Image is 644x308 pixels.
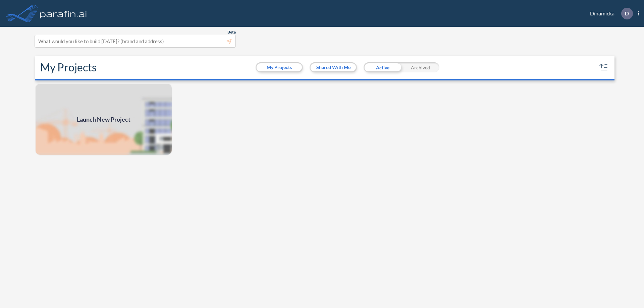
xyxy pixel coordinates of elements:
[35,83,172,156] a: Launch New Project
[625,10,629,16] p: D
[77,115,130,124] span: Launch New Project
[227,29,236,35] span: Beta
[401,62,439,72] div: Archived
[580,8,639,19] div: Dinamicka
[311,63,356,71] button: Shared With Me
[257,63,302,71] button: My Projects
[40,61,97,74] h2: My Projects
[598,62,609,73] button: sort
[364,62,401,72] div: Active
[35,83,172,156] img: add
[39,7,88,20] img: logo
